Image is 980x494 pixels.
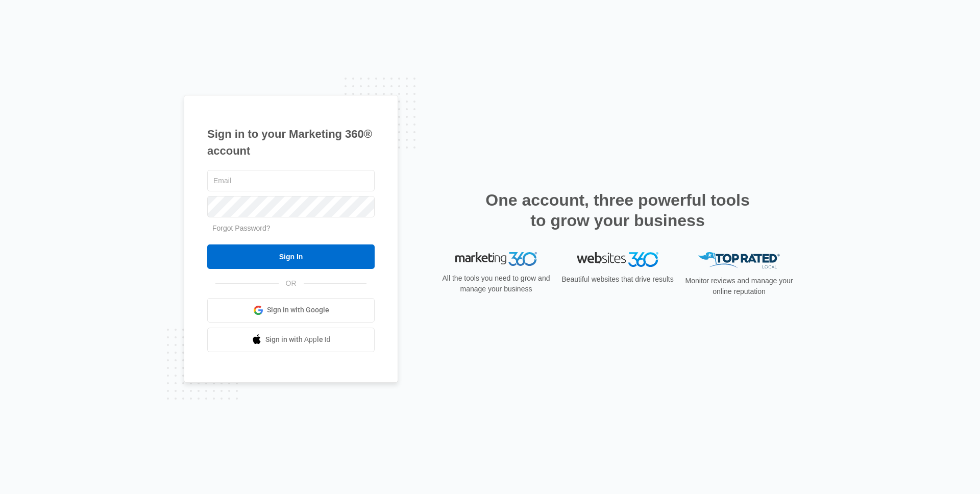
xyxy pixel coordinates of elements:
[682,276,796,297] p: Monitor reviews and manage your online reputation
[439,273,553,294] p: All the tools you need to grow and manage your business
[279,278,304,289] span: OR
[207,170,375,191] input: Email
[482,190,753,231] h2: One account, three powerful tools to grow your business
[455,252,537,266] img: Marketing 360
[560,274,675,285] p: Beautiful websites that drive results
[267,305,329,315] span: Sign in with Google
[265,334,331,345] span: Sign in with Apple Id
[207,328,375,352] a: Sign in with Apple Id
[212,224,271,232] a: Forgot Password?
[698,252,780,269] img: Top Rated Local
[577,252,658,267] img: Websites 360
[207,298,375,323] a: Sign in with Google
[207,126,375,159] h1: Sign in to your Marketing 360® account
[207,244,375,269] input: Sign In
